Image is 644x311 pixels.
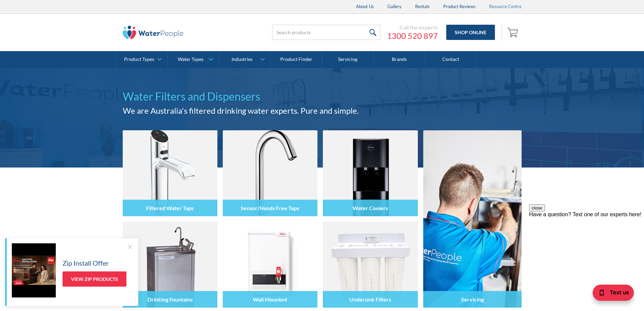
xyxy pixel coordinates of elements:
[12,243,56,297] img: Zip Install Offer
[168,51,219,68] a: Water Types
[323,222,418,308] img: Undersink Filters
[123,26,184,39] img: The Water People
[529,204,644,286] iframe: podium webchat widget prompt
[116,51,167,68] a: Product Types
[147,296,193,303] h4: Drinking Fountains
[374,51,425,68] a: Brands
[425,51,477,68] a: Contact
[123,130,217,216] img: Filtered Water Taps
[272,25,380,40] input: Search products
[241,205,299,211] h4: Sensor/Hands Free Taps
[232,57,253,62] div: Industries
[63,271,126,287] a: View Zip Products
[223,130,317,216] img: Sensor/Hands Free Taps
[507,27,520,38] img: shopping cart
[446,25,495,40] a: Shop Online
[146,205,194,211] h4: Filtered Water Taps
[353,205,388,211] h4: Water Coolers
[461,296,484,303] h4: Servicing
[505,24,522,41] a: Open empty cart
[63,258,109,268] h5: Zip Install Offer
[387,24,438,31] div: Call the experts
[387,31,438,41] a: 1300 520 897
[576,277,644,311] iframe: podium webchat widget bubble
[124,57,154,62] div: Product Types
[323,130,418,216] img: Water Coolers
[123,222,217,308] img: Drinking Fountains
[223,222,317,308] img: Wall Mounted
[271,51,322,68] a: Product Finder
[178,57,204,62] div: Water Types
[253,296,287,303] h4: Wall Mounted
[349,296,391,303] h4: Undersink Filters
[322,51,374,68] a: Servicing
[423,130,522,308] a: Servicing
[219,51,270,68] a: Industries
